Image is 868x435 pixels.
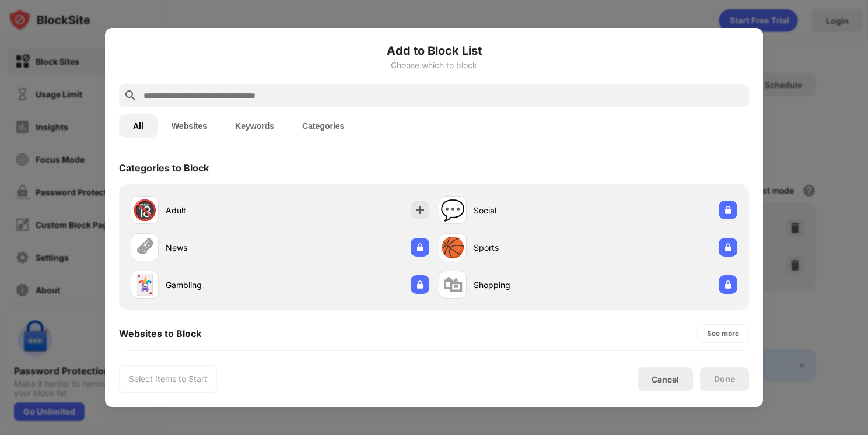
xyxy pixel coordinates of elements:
[166,204,280,216] div: Adult
[288,114,358,138] button: Categories
[474,241,588,254] div: Sports
[119,162,209,174] div: Categories to Block
[119,42,749,59] h6: Add to Block List
[119,328,201,339] div: Websites to Block
[714,374,735,384] div: Done
[440,236,465,259] div: 🏀
[119,61,749,70] div: Choose which to block
[157,114,221,138] button: Websites
[652,374,679,384] div: Cancel
[474,279,588,291] div: Shopping
[443,273,463,297] div: 🛍
[166,279,280,291] div: Gambling
[129,373,207,385] div: Select Items to Start
[221,114,288,138] button: Keywords
[119,114,157,138] button: All
[132,198,157,222] div: 🔞
[474,204,588,216] div: Social
[707,328,739,339] div: See more
[124,89,138,103] img: search.svg
[132,273,157,297] div: 🃏
[440,198,465,222] div: 💬
[135,236,155,259] div: 🗞
[166,241,280,254] div: News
